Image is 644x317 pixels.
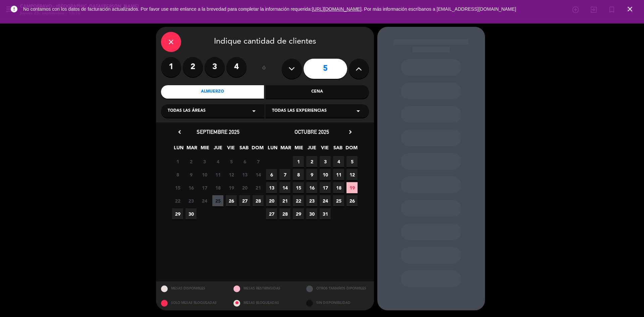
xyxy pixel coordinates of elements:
[333,169,344,180] span: 11
[332,144,343,155] span: SAB
[239,169,250,180] span: 13
[239,156,250,167] span: 6
[346,169,358,180] span: 12
[362,6,516,12] a: . Por más información escríbanos a [EMAIL_ADDRESS][DOMAIN_NAME]
[279,208,290,219] span: 28
[185,195,197,206] span: 23
[185,182,197,193] span: 16
[226,57,247,77] label: 4
[226,182,237,193] span: 19
[294,128,329,135] span: octubre 2025
[293,195,304,206] span: 22
[228,296,301,310] div: MESAS BLOQUEADAS
[333,195,344,206] span: 25
[228,281,301,296] div: MESAS RESTRINGIDAS
[226,156,237,167] span: 5
[238,144,250,155] span: SAB
[199,144,210,155] span: MIE
[197,128,239,135] span: septiembre 2025
[293,156,304,167] span: 1
[172,208,183,219] span: 29
[167,38,175,46] i: close
[172,182,183,193] span: 15
[301,281,374,296] div: OTROS TAMAÑOS DIPONIBLES
[266,85,369,99] div: Cena
[253,156,264,167] span: 7
[279,182,290,193] span: 14
[347,128,354,136] i: chevron_right
[266,195,277,206] span: 20
[212,195,223,206] span: 25
[333,156,344,167] span: 4
[266,182,277,193] span: 13
[205,57,225,77] label: 3
[199,195,210,206] span: 24
[172,195,183,206] span: 22
[280,144,291,155] span: MAR
[253,195,264,206] span: 28
[199,182,210,193] span: 17
[212,182,223,193] span: 18
[346,182,358,193] span: 19
[306,208,317,219] span: 30
[272,108,327,114] span: Todas las experiencias
[279,169,290,180] span: 7
[161,57,181,77] label: 1
[253,169,264,180] span: 14
[333,182,344,193] span: 18
[225,144,236,155] span: VIE
[156,281,229,296] div: MESAS DISPONIBLES
[239,195,250,206] span: 27
[293,208,304,219] span: 29
[161,32,369,52] div: Indique cantidad de clientes
[266,208,277,219] span: 27
[212,169,223,180] span: 11
[306,156,317,167] span: 2
[320,208,331,219] span: 31
[345,144,357,155] span: DOM
[306,182,317,193] span: 16
[23,6,516,12] span: No contamos con los datos de facturación actualizados. Por favor use este enlance a la brevedad p...
[293,182,304,193] span: 15
[319,144,330,155] span: VIE
[293,169,304,180] span: 8
[199,156,210,167] span: 3
[173,144,184,155] span: LUN
[212,156,223,167] span: 4
[185,208,197,219] span: 30
[10,5,18,13] i: error
[250,107,258,115] i: arrow_drop_down
[212,144,223,155] span: JUE
[312,6,362,12] a: [URL][DOMAIN_NAME]
[306,195,317,206] span: 23
[267,144,278,155] span: LUN
[320,156,331,167] span: 3
[346,156,358,167] span: 5
[626,5,634,13] i: close
[320,169,331,180] span: 10
[176,128,183,136] i: chevron_left
[253,57,275,81] div: ó
[226,169,237,180] span: 12
[354,107,362,115] i: arrow_drop_down
[346,195,358,206] span: 26
[185,156,197,167] span: 2
[185,169,197,180] span: 9
[279,195,290,206] span: 21
[320,195,331,206] span: 24
[252,144,263,155] span: DOM
[186,144,197,155] span: MAR
[168,108,206,114] span: Todas las áreas
[226,195,237,206] span: 26
[301,296,374,310] div: SIN DISPONIBILIDAD
[172,169,183,180] span: 8
[306,169,317,180] span: 9
[183,57,203,77] label: 2
[161,85,264,99] div: Almuerzo
[239,182,250,193] span: 20
[253,182,264,193] span: 21
[320,182,331,193] span: 17
[293,144,304,155] span: MIE
[156,296,229,310] div: SOLO MESAS BLOQUEADAS
[172,156,183,167] span: 1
